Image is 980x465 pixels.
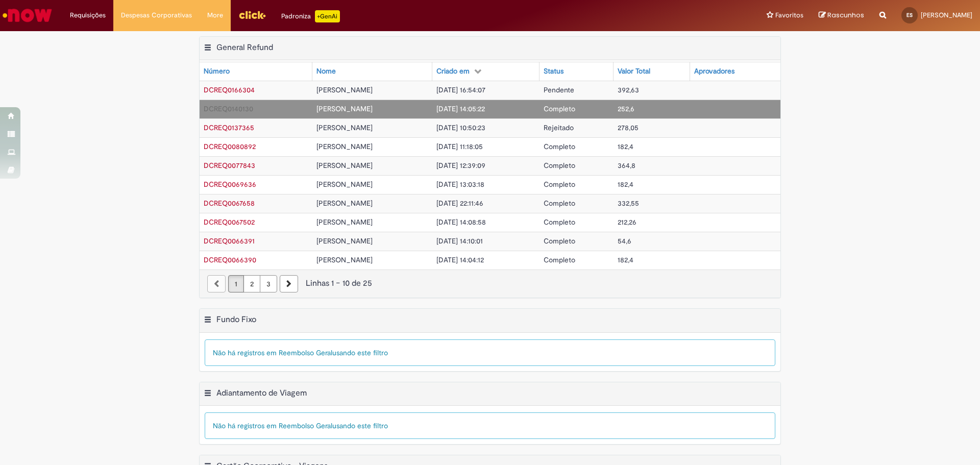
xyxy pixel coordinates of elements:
span: 278,05 [618,123,639,132]
a: Página 2 [243,275,260,292]
div: Não há registros em Reembolso Geral [205,339,775,366]
span: DCREQ0067658 [204,199,255,208]
a: Abrir Registro: DCREQ0067502 [204,217,255,227]
span: Favoritos [775,10,803,20]
span: [PERSON_NAME] [316,104,373,113]
a: Abrir Registro: DCREQ0140130 [204,104,253,113]
nav: paginação [200,270,780,298]
span: Completo [544,161,575,170]
span: [DATE] 14:08:58 [436,217,486,227]
span: [DATE] 12:39:09 [436,161,485,170]
div: Status [544,66,563,77]
span: 54,6 [618,236,631,246]
a: Abrir Registro: DCREQ0166304 [204,85,255,94]
span: [PERSON_NAME] [316,236,373,246]
span: Completo [544,199,575,208]
span: Completo [544,142,575,151]
span: [DATE] 16:54:07 [436,85,485,94]
span: DCREQ0067502 [204,217,255,227]
a: Abrir Registro: DCREQ0069636 [204,180,256,189]
div: Não há registros em Reembolso Geral [205,412,775,439]
span: [PERSON_NAME] [316,142,373,151]
span: DCREQ0069636 [204,180,256,189]
a: Abrir Registro: DCREQ0066390 [204,255,256,264]
a: Abrir Registro: DCREQ0080892 [204,142,256,151]
span: Pendente [544,85,574,94]
span: More [207,10,223,20]
span: [PERSON_NAME] [316,123,373,132]
span: [DATE] 14:05:22 [436,104,485,113]
span: DCREQ0137365 [204,123,254,132]
span: 332,55 [618,199,639,208]
a: Rascunhos [819,11,864,20]
span: Completo [544,217,575,227]
span: [DATE] 22:11:46 [436,199,483,208]
span: 182,4 [618,142,633,151]
a: Abrir Registro: DCREQ0137365 [204,123,254,132]
span: usando este filtro [332,348,388,357]
span: 212,26 [618,217,636,227]
div: Nome [316,66,336,77]
span: Completo [544,255,575,264]
div: Padroniza [281,10,340,22]
span: 182,4 [618,180,633,189]
span: [DATE] 14:10:01 [436,236,483,246]
p: +GenAi [315,10,340,22]
span: [PERSON_NAME] [316,85,373,94]
span: [DATE] 14:04:12 [436,255,484,264]
span: Completo [544,236,575,246]
a: Abrir Registro: DCREQ0077843 [204,161,255,170]
span: 252,6 [618,104,634,113]
span: [PERSON_NAME] [316,217,373,227]
span: [DATE] 11:18:05 [436,142,483,151]
span: [PERSON_NAME] [316,199,373,208]
span: usando este filtro [332,421,388,430]
span: DCREQ0077843 [204,161,255,170]
a: Próxima página [280,275,298,292]
span: [PERSON_NAME] [316,180,373,189]
img: ServiceNow [1,5,54,26]
a: Página 1 [228,275,244,292]
span: [PERSON_NAME] [921,11,972,19]
span: ES [906,12,913,18]
span: [DATE] 13:03:18 [436,180,484,189]
span: DCREQ0066390 [204,255,256,264]
span: [PERSON_NAME] [316,161,373,170]
span: [PERSON_NAME] [316,255,373,264]
span: DCREQ0140130 [204,104,253,113]
span: DCREQ0166304 [204,85,255,94]
a: Página 3 [260,275,277,292]
span: Completo [544,180,575,189]
span: Requisições [70,10,106,20]
button: Adiantamento de Viagem Menu de contexto [204,388,212,401]
span: 182,4 [618,255,633,264]
button: Fundo Fixo Menu de contexto [204,314,212,328]
div: Aprovadores [694,66,734,77]
span: Despesas Corporativas [121,10,192,20]
img: click_logo_yellow_360x200.png [238,7,266,22]
h2: Fundo Fixo [216,314,256,325]
span: Rejeitado [544,123,574,132]
span: Rascunhos [827,10,864,20]
h2: General Refund [216,42,273,53]
span: DCREQ0066391 [204,236,255,246]
div: Número [204,66,230,77]
a: Abrir Registro: DCREQ0066391 [204,236,255,246]
div: Valor Total [618,66,650,77]
span: [DATE] 10:50:23 [436,123,485,132]
span: 364,8 [618,161,635,170]
a: Abrir Registro: DCREQ0067658 [204,199,255,208]
span: DCREQ0080892 [204,142,256,151]
span: Completo [544,104,575,113]
span: 392,63 [618,85,639,94]
button: General Refund Menu de contexto [204,42,212,56]
div: Criado em [436,66,470,77]
div: Linhas 1 − 10 de 25 [207,278,773,289]
h2: Adiantamento de Viagem [216,388,307,398]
